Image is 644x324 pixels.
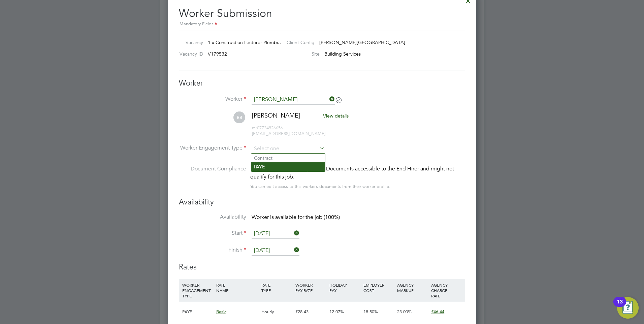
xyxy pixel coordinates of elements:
[397,309,412,315] span: 23.00%
[431,309,444,315] span: £46.44
[179,144,246,152] label: Worker Engagement Type
[251,162,325,171] li: PAYE
[252,131,325,136] span: [EMAIL_ADDRESS][DOMAIN_NAME]
[179,214,246,221] label: Availability
[281,39,315,45] label: Client Config
[260,302,294,322] div: Hourly
[252,125,257,131] span: m:
[363,309,378,315] span: 18.50%
[216,309,226,315] span: Basic
[252,229,299,239] input: Select one
[328,279,362,296] div: HOLIDAY PAY
[329,309,344,315] span: 12.07%
[250,183,390,191] div: You can edit access to this worker’s documents from their worker profile.
[179,197,465,207] h3: Availability
[251,154,325,162] li: Contract
[324,51,361,57] span: Building Services
[208,39,283,45] span: 1 x Construction Lecturer Plumbi…
[252,125,283,131] span: 07734926656
[179,78,465,88] h3: Worker
[208,51,227,57] span: V179532
[179,21,465,28] div: Mandatory Fields
[176,39,203,45] label: Vacancy
[294,279,328,296] div: WORKER PAY RATE
[319,39,405,45] span: [PERSON_NAME][GEOGRAPHIC_DATA]
[281,51,320,57] label: Site
[179,247,246,254] label: Finish
[617,297,639,319] button: Open Resource Center, 13 new notifications
[252,95,335,105] input: Search for...
[250,165,465,181] div: This worker has no Compliance Documents accessible to the End Hirer and might not qualify for thi...
[176,51,203,57] label: Vacancy ID
[179,165,246,189] label: Document Compliance
[181,302,215,322] div: PAYE
[215,279,260,296] div: RATE NAME
[179,262,465,272] h3: Rates
[362,279,396,296] div: EMPLOYER COST
[252,144,325,154] input: Select one
[181,279,215,302] div: WORKER ENGAGEMENT TYPE
[179,230,246,237] label: Start
[294,302,328,322] div: £28.43
[323,113,349,119] span: View details
[252,214,340,221] span: Worker is available for the job (100%)
[429,279,463,302] div: AGENCY CHARGE RATE
[617,302,623,311] div: 13
[252,111,300,119] span: [PERSON_NAME]
[260,279,294,296] div: RATE TYPE
[233,111,245,123] span: BB
[179,1,465,28] h2: Worker Submission
[179,96,246,103] label: Worker
[395,279,429,296] div: AGENCY MARKUP
[252,246,299,256] input: Select one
